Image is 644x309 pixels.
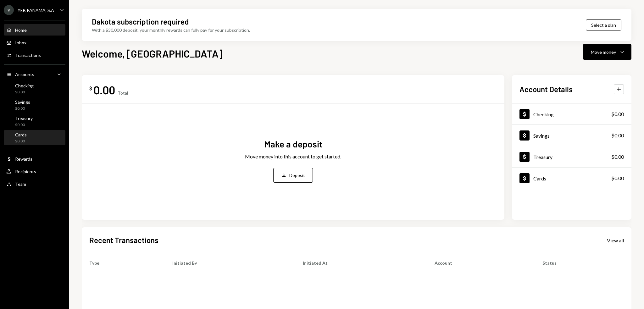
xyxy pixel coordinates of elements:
a: Home [4,24,65,36]
div: Accounts [15,72,34,77]
a: Treasury$0.00 [512,146,631,167]
div: Treasury [533,154,552,160]
div: Treasury [15,116,33,121]
div: Deposit [289,172,305,179]
div: $0.00 [611,153,624,161]
div: Dakota subscription required [92,16,189,27]
div: Make a deposit [264,138,322,150]
a: Cards$0.00 [512,168,631,189]
a: Accounts [4,69,65,80]
a: Transactions [4,49,65,61]
th: Status [535,253,631,273]
div: $0.00 [15,139,27,144]
div: $0.00 [611,132,624,139]
a: Savings$0.00 [4,97,65,113]
h2: Recent Transactions [89,235,158,245]
button: Deposit [273,168,313,183]
div: With a $30,000 deposit, your monthly rewards can fully pay for your subscription. [92,27,250,33]
div: Recipients [15,169,36,174]
a: Rewards [4,153,65,164]
div: Checking [15,83,34,88]
div: YEB PANAMA, S.A [18,8,54,13]
div: View all [607,237,624,244]
div: $ [89,85,92,91]
a: Inbox [4,37,65,48]
div: $0.00 [611,174,624,182]
button: Move money [583,44,631,60]
div: 0.00 [93,83,115,97]
a: View all [607,237,624,244]
div: Savings [15,99,30,105]
th: Initiated At [295,253,427,273]
div: Move money [591,49,616,55]
div: Rewards [15,156,32,162]
div: $0.00 [15,122,33,128]
a: Treasury$0.00 [4,114,65,129]
th: Initiated By [165,253,296,273]
th: Account [427,253,535,273]
div: Checking [533,111,554,117]
div: Home [15,27,27,33]
a: Team [4,178,65,190]
a: Cards$0.00 [4,130,65,145]
div: Savings [533,133,550,139]
div: Transactions [15,52,41,58]
a: Checking$0.00 [4,81,65,96]
div: Cards [15,132,27,137]
div: Inbox [15,40,26,45]
div: Team [15,181,26,187]
div: $0.00 [611,110,624,118]
a: Savings$0.00 [512,125,631,146]
a: Recipients [4,166,65,177]
button: Select a plan [586,19,621,30]
a: Checking$0.00 [512,103,631,124]
div: Move money into this account to get started. [245,153,341,160]
h2: Account Details [519,84,573,94]
div: $0.00 [15,106,30,111]
div: Total [118,90,128,96]
div: Y [4,5,14,15]
div: Cards [533,175,546,181]
th: Type [82,253,165,273]
div: $0.00 [15,90,34,95]
h1: Welcome, [GEOGRAPHIC_DATA] [82,47,223,60]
